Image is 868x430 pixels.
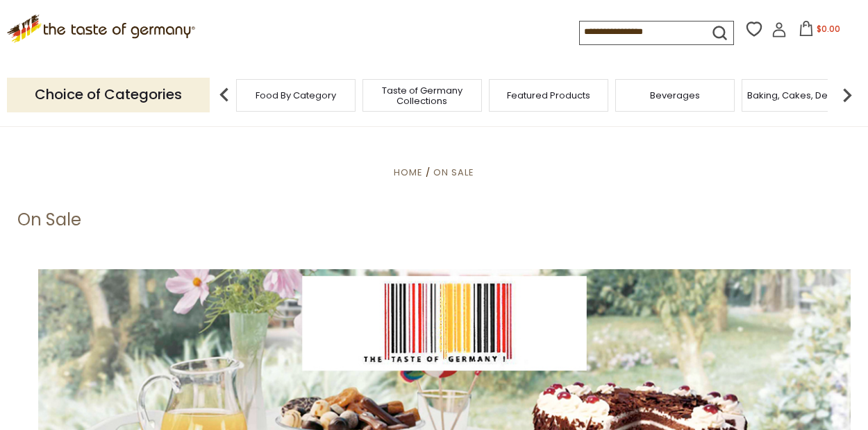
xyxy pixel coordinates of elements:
[17,209,81,230] h1: On Sale
[433,166,474,179] a: On Sale
[507,90,590,101] a: Featured Products
[367,85,478,106] a: Taste of Germany Collections
[7,78,210,112] p: Choice of Categories
[210,81,238,109] img: previous arrow
[790,21,849,42] button: $0.00
[650,90,700,101] a: Beverages
[394,166,423,179] a: Home
[817,23,840,35] span: $0.00
[256,90,336,101] a: Food By Category
[747,90,855,101] a: Baking, Cakes, Desserts
[833,81,861,109] img: next arrow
